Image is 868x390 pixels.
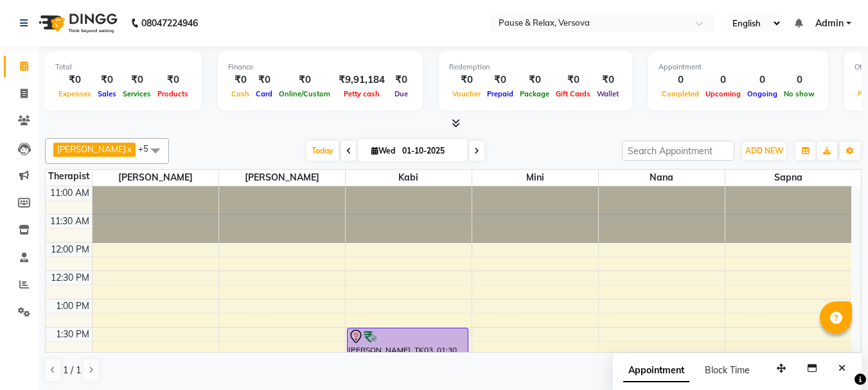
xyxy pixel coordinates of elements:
img: logo [33,5,121,41]
div: ₹0 [252,73,276,87]
span: Admin [815,17,844,30]
b: 08047224946 [141,5,198,41]
span: Petty cash [341,89,383,98]
div: 0 [781,73,818,87]
div: 12:30 PM [48,271,92,285]
span: Package [517,89,553,98]
div: ₹0 [154,73,191,87]
div: ₹0 [390,73,412,87]
span: Upcoming [702,89,744,98]
div: Total [55,62,191,73]
span: nana [599,170,725,186]
div: Therapist [46,170,92,183]
span: Due [391,89,411,98]
div: Finance [228,62,412,73]
span: Sales [94,89,120,98]
div: Redemption [449,62,622,73]
span: Wed [368,146,398,155]
div: ₹0 [449,73,484,87]
div: ₹0 [120,73,154,87]
div: ₹0 [594,73,622,87]
div: ₹0 [553,73,594,87]
div: ₹0 [276,73,333,87]
div: 11:30 AM [48,215,92,228]
span: ADD NEW [745,146,783,155]
span: Products [154,89,191,98]
div: ₹0 [228,73,252,87]
input: 2025-10-01 [398,141,463,161]
div: Appointment [659,62,818,73]
div: 1:30 PM [53,328,92,341]
span: Today [306,141,339,161]
div: 11:00 AM [48,186,92,200]
span: [PERSON_NAME] [219,170,345,186]
div: 1:00 PM [53,299,92,313]
div: ₹0 [94,73,120,87]
button: ADD NEW [742,142,786,160]
span: Gift Cards [553,89,594,98]
span: [PERSON_NAME] [93,170,218,186]
span: [PERSON_NAME] [57,144,126,154]
span: Completed [659,89,702,98]
div: 0 [659,73,702,87]
span: Block Time [705,364,750,376]
span: Wallet [594,89,622,98]
span: Appointment [623,359,689,382]
span: Prepaid [484,89,517,98]
span: Mini [472,170,598,186]
span: Sapna [725,170,852,186]
div: 0 [744,73,781,87]
span: +5 [138,143,158,154]
div: 0 [702,73,744,87]
span: Kabi [346,170,472,186]
a: x [126,144,132,154]
span: No show [781,89,818,98]
span: Services [120,89,154,98]
div: [PERSON_NAME], TK03, 01:30 PM-02:30 PM, Foot Reflexology and Massage - (Introductory -60Min) [348,328,468,383]
input: Search Appointment [622,141,734,161]
div: ₹0 [517,73,553,87]
iframe: chat widget [814,339,855,377]
span: Ongoing [744,89,781,98]
div: ₹9,91,184 [333,73,390,87]
span: 1 / 1 [63,364,81,377]
div: 12:00 PM [48,243,92,256]
div: ₹0 [55,73,94,87]
span: Online/Custom [276,89,333,98]
span: Expenses [55,89,94,98]
div: ₹0 [484,73,517,87]
span: Voucher [449,89,484,98]
span: Card [252,89,276,98]
span: Cash [228,89,252,98]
